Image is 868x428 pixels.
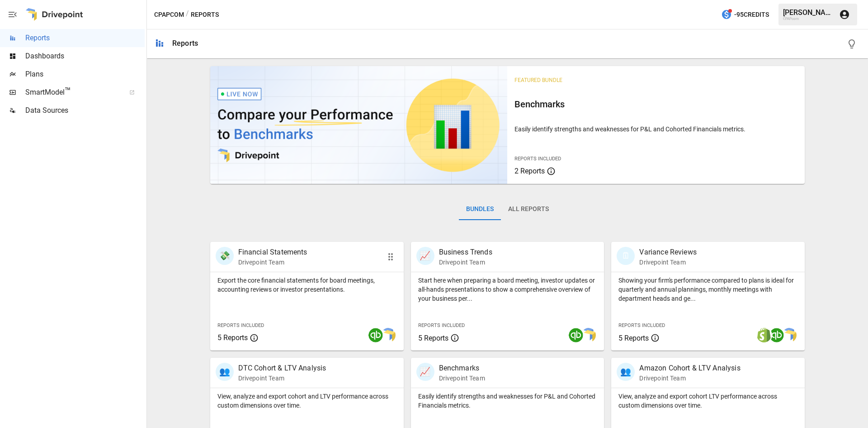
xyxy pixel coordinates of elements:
[439,374,485,383] p: Drivepoint Team
[639,258,696,267] p: Drivepoint Team
[514,77,562,83] span: Featured Bundle
[416,363,434,381] div: 📈
[439,247,492,258] p: Business Trends
[238,363,326,374] p: DTC Cohort & LTV Analysis
[418,276,597,303] p: Start here when preparing a board meeting, investor updates or all-hands presentations to show a ...
[459,198,501,220] button: Bundles
[65,86,71,97] span: ™
[639,363,740,374] p: Amazon Cohort & LTV Analysis
[618,334,649,342] span: 5 Reports
[217,333,248,342] span: 5 Reports
[25,69,145,80] span: Plans
[418,392,597,410] p: Easily identify strengths and weaknesses for P&L and Cohorted Financials metrics.
[217,392,396,410] p: View, analyze and export cohort and LTV performance across custom dimensions over time.
[514,156,561,162] span: Reports Included
[216,247,234,265] div: 💸
[25,87,119,98] span: SmartModel
[216,363,234,381] div: 👥
[618,392,797,410] p: View, analyze and export cohort LTV performance across custom dimensions over time.
[210,66,508,184] img: video thumbnail
[514,97,797,111] h6: Benchmarks
[581,328,596,342] img: smart model
[734,9,769,20] span: -95 Credits
[416,247,434,265] div: 📈
[217,276,396,294] p: Export the core financial statements for board meetings, accounting reviews or investor presentat...
[757,328,771,342] img: shopify
[617,363,635,381] div: 👥
[25,33,145,43] span: Reports
[217,322,264,328] span: Reports Included
[639,374,740,383] p: Drivepoint Team
[717,6,773,23] button: -95Credits
[418,334,448,342] span: 5 Reports
[172,39,198,48] div: Reports
[154,9,184,20] button: CPAPcom
[514,125,797,134] p: Easily identify strengths and weaknesses for P&L and Cohorted Financials metrics.
[238,247,307,258] p: Financial Statements
[501,198,556,220] button: All Reports
[769,328,784,342] img: quickbooks
[439,363,485,374] p: Benchmarks
[439,258,492,267] p: Drivepoint Team
[783,8,834,17] div: [PERSON_NAME]
[25,105,145,116] span: Data Sources
[381,328,396,342] img: smart model
[368,328,383,342] img: quickbooks
[25,51,145,62] span: Dashboards
[569,328,583,342] img: quickbooks
[618,276,797,303] p: Showing your firm's performance compared to plans is ideal for quarterly and annual plannings, mo...
[514,167,545,175] span: 2 Reports
[782,328,797,342] img: smart model
[639,247,696,258] p: Variance Reviews
[186,9,189,20] div: /
[418,322,465,328] span: Reports Included
[238,374,326,383] p: Drivepoint Team
[618,322,665,328] span: Reports Included
[617,247,635,265] div: 🗓
[783,17,834,21] div: CPAPcom
[238,258,307,267] p: Drivepoint Team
